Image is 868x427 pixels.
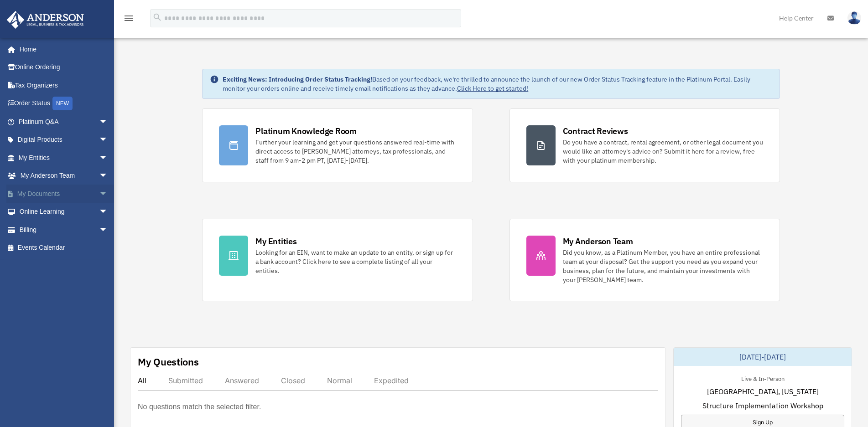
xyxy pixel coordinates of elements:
a: Tax Organizers [6,76,122,94]
div: Contract Reviews [563,125,628,137]
a: Online Learningarrow_drop_down [6,203,122,221]
a: My Entitiesarrow_drop_down [6,149,122,167]
div: Looking for an EIN, want to make an update to an entity, or sign up for a bank account? Click her... [255,248,456,275]
a: My Anderson Teamarrow_drop_down [6,167,122,185]
div: All [138,376,146,385]
a: Contract Reviews Do you have a contract, rental agreement, or other legal document you would like... [509,108,780,182]
div: Further your learning and get your questions answered real-time with direct access to [PERSON_NAM... [255,138,456,165]
div: [DATE]-[DATE] [674,348,852,366]
i: search [152,12,162,22]
div: NEW [52,97,73,110]
a: Billingarrow_drop_down [6,221,122,239]
div: Normal [327,376,352,385]
span: arrow_drop_down [99,149,117,167]
strong: Exciting News: Introducing Order Status Tracking! [223,75,372,83]
a: Events Calendar [6,239,122,257]
div: Based on your feedback, we're thrilled to announce the launch of our new Order Status Tracking fe... [223,75,772,93]
div: Submitted [168,376,203,385]
a: My Anderson Team Did you know, as a Platinum Member, you have an entire professional team at your... [509,219,780,301]
a: Digital Productsarrow_drop_down [6,131,122,149]
img: Anderson Advisors Platinum Portal [4,11,87,29]
div: Expedited [374,376,409,385]
a: menu [123,16,134,24]
span: arrow_drop_down [99,185,117,203]
div: My Entities [255,236,296,247]
i: menu [123,13,134,24]
span: Structure Implementation Workshop [702,400,823,411]
span: arrow_drop_down [99,221,117,239]
span: arrow_drop_down [99,203,117,221]
div: My Questions [138,355,199,369]
a: My Documentsarrow_drop_down [6,185,122,203]
a: Online Ordering [6,58,122,77]
p: No questions match the selected filter. [138,401,261,413]
div: Live & In-Person [734,373,792,383]
span: arrow_drop_down [99,113,117,131]
a: Platinum Knowledge Room Further your learning and get your questions answered real-time with dire... [202,108,473,182]
div: My Anderson Team [563,236,633,247]
div: Did you know, as a Platinum Member, you have an entire professional team at your disposal? Get th... [563,248,763,284]
a: Home [6,40,117,58]
div: Answered [225,376,259,385]
span: arrow_drop_down [99,167,117,185]
div: Platinum Knowledge Room [255,125,357,137]
a: Click Here to get started! [457,84,528,93]
a: My Entities Looking for an EIN, want to make an update to an entity, or sign up for a bank accoun... [202,219,473,301]
span: [GEOGRAPHIC_DATA], [US_STATE] [707,386,819,397]
span: arrow_drop_down [99,131,117,149]
a: Order StatusNEW [6,94,122,113]
div: Do you have a contract, rental agreement, or other legal document you would like an attorney's ad... [563,138,763,165]
a: Platinum Q&Aarrow_drop_down [6,113,122,131]
img: User Pic [847,11,861,25]
div: Closed [281,376,305,385]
